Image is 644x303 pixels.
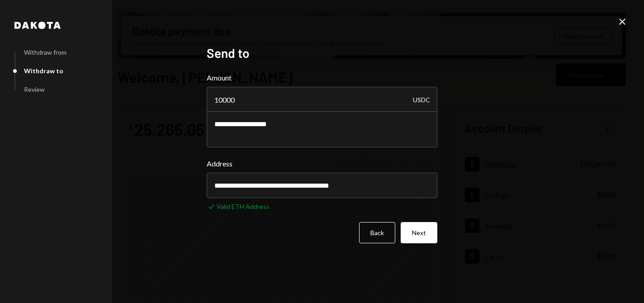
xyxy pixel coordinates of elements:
input: Enter amount [207,87,437,112]
div: Review [24,85,45,93]
button: Back [359,222,395,243]
label: Address [207,158,437,169]
label: Amount [207,72,437,83]
div: Withdraw from [24,48,66,56]
h2: Send to [207,44,437,62]
div: Withdraw to [24,67,63,75]
button: Next [401,222,437,243]
div: Valid ETH Address [217,202,270,211]
div: USDC [413,87,430,112]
